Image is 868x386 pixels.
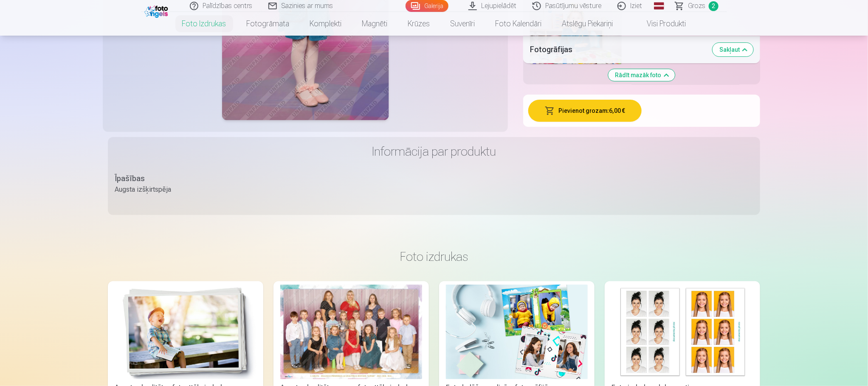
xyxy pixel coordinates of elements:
img: /fa1 [144,3,170,18]
a: Fotogrāmata [237,12,300,36]
a: Atslēgu piekariņi [552,12,623,36]
a: Komplekti [300,12,352,36]
span: Grozs [688,1,705,11]
a: Suvenīri [440,12,485,36]
img: Foto kolāža no divām fotogrāfijām [446,285,588,379]
h5: Fotogrāfijas [530,43,706,55]
a: Foto kalendāri [485,12,552,36]
a: Foto izdrukas [172,12,237,36]
button: Sakļaut [713,42,753,56]
a: Magnēti [352,12,398,36]
a: Krūzes [398,12,440,36]
div: Īpašības [115,173,171,185]
img: Foto izdrukas dokumentiem [612,285,753,379]
button: Rādīt mazāk foto [609,69,675,81]
h3: Foto izdrukas [115,249,753,264]
a: Visi produkti [623,12,696,36]
div: Augsta izšķirtspēja [115,185,171,195]
span: 2 [709,1,719,11]
button: Pievienot grozam:6,00 € [528,100,642,122]
h3: Informācija par produktu [115,144,753,159]
img: Augstas kvalitātes fotoattēlu izdrukas [115,285,256,379]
